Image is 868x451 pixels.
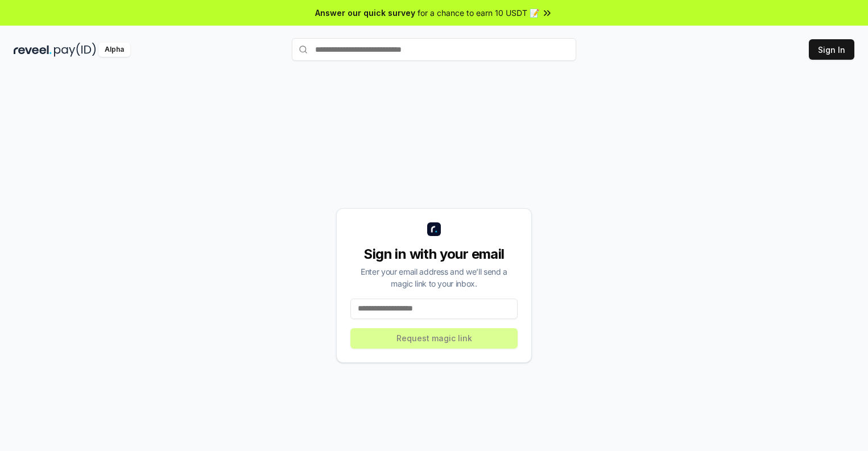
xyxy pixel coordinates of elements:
[809,39,854,60] button: Sign In
[418,7,539,19] span: for a chance to earn 10 USDT 📝
[98,43,130,57] div: Alpha
[315,7,415,19] span: Answer our quick survey
[14,43,52,57] img: reveel_dark
[54,43,96,57] img: pay_id
[427,222,441,236] img: logo_small
[350,266,518,289] div: Enter your email address and we’ll send a magic link to your inbox.
[350,245,518,263] div: Sign in with your email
